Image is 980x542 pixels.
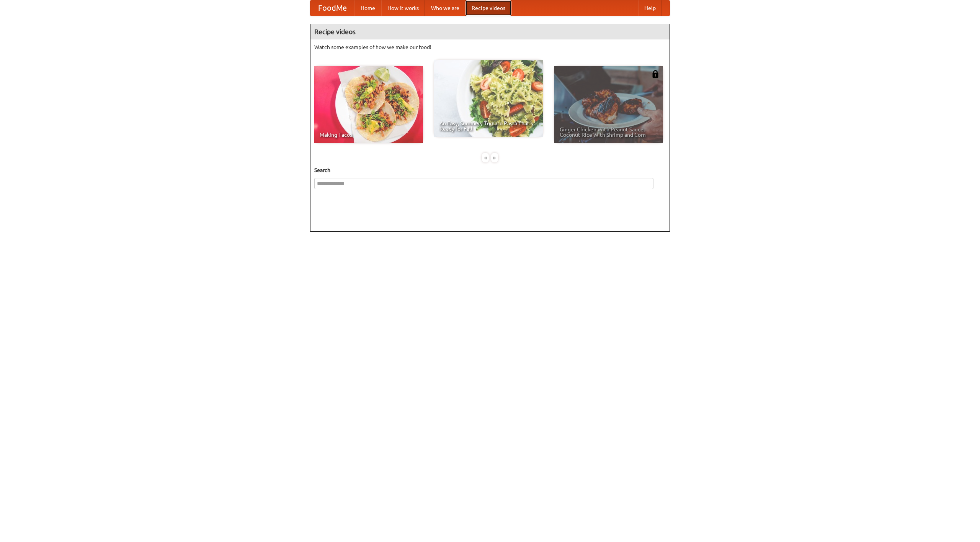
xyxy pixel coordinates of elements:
a: An Easy, Summery Tomato Pasta That's Ready for Fall [434,60,543,137]
div: « [482,153,489,162]
img: 483408.png [652,70,659,78]
span: Making Tacos [320,132,418,138]
a: Home [354,0,381,16]
a: FoodMe [310,0,354,16]
a: Making Tacos [314,66,423,143]
p: Watch some examples of how we make our food! [314,43,666,51]
span: An Easy, Summery Tomato Pasta That's Ready for Fall [439,121,537,131]
h4: Recipe videos [310,24,670,39]
a: Help [638,0,662,16]
a: Who we are [425,0,465,16]
a: How it works [381,0,425,16]
div: » [491,153,498,162]
h5: Search [314,166,666,174]
a: Recipe videos [465,0,511,16]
